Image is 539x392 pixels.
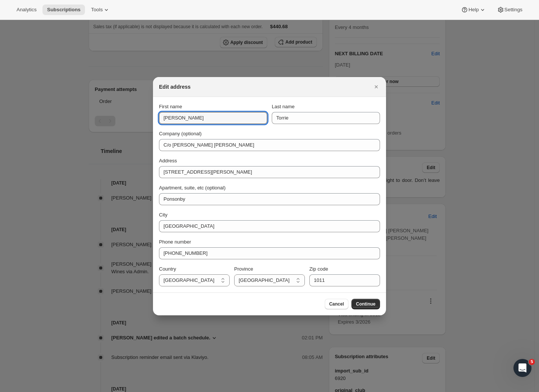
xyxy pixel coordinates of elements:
[234,266,253,272] span: Province
[325,299,348,309] button: Cancel
[17,7,36,13] span: Analytics
[309,266,328,272] span: Zip code
[159,212,167,218] span: City
[529,359,535,365] span: 5
[492,5,527,15] button: Settings
[47,7,80,13] span: Subscriptions
[86,5,115,15] button: Tools
[159,83,191,91] h2: Edit address
[12,5,41,15] button: Analytics
[356,301,375,307] span: Continue
[468,7,478,13] span: Help
[456,5,491,15] button: Help
[159,104,182,109] span: First name
[351,299,380,309] button: Continue
[513,359,531,377] iframe: Intercom live chat
[159,158,177,163] span: Address
[272,104,295,109] span: Last name
[91,7,103,13] span: Tools
[159,239,191,245] span: Phone number
[329,301,344,307] span: Cancel
[159,185,226,191] span: Apartment, suite, etc (optional)
[371,82,382,92] button: Close
[504,7,522,13] span: Settings
[159,266,176,272] span: Country
[42,5,85,15] button: Subscriptions
[159,131,201,136] span: Company (optional)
